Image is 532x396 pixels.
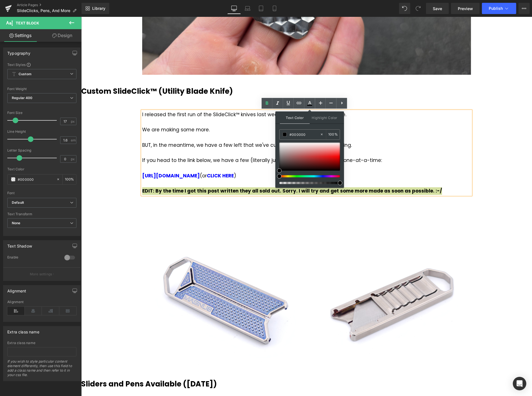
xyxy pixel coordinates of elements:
div: Text Transform [7,212,76,216]
input: Color [18,176,54,182]
button: More settings [3,267,80,281]
div: We are making some more. [61,109,390,117]
button: Publish [482,3,516,14]
span: SlideClicks, Pens, And More [17,8,70,13]
span: Publish [489,6,503,11]
strong: EDIT: By the time I got this post written they all sold out. Sorry. I will try and get some more ... [61,171,361,177]
span: Library [92,6,105,11]
span: Text Block [16,21,39,25]
span: Preview [458,6,473,12]
div: % [63,175,76,184]
a: Tablet [254,3,268,14]
a: Desktop [227,3,241,14]
div: Text Color [7,167,76,171]
div: Font Size [7,111,76,115]
div: Line Height [7,130,76,134]
b: None [12,221,21,225]
a: Design [42,29,83,42]
a: Preview [451,3,480,14]
a: CLICK HERE [126,155,153,162]
p: More settings [30,272,52,277]
div: Extra class name [7,326,39,334]
span: Text Color [280,111,310,124]
a: Article Pages [17,3,82,7]
div: BUT, in the meantime, we have a few left that we've customized with some anodizing. [61,125,390,132]
span: px [71,120,76,123]
a: [URL][DOMAIN_NAME] [61,155,119,162]
div: Alignment [7,285,26,293]
div: I released the first run of the SlideClick™ knives last week ...and they sold like wildfire. [61,94,390,178]
div: Text Styles [7,62,76,67]
span: px [71,157,76,161]
button: Redo [413,3,424,14]
i: Default [12,200,24,205]
button: Undo [399,3,410,14]
div: Typography [7,48,30,56]
div: Enable [7,255,59,261]
div: Open Intercom Messenger [513,377,526,390]
input: Color [289,131,320,138]
span: Highlight Color [310,111,339,123]
a: Mobile [268,3,281,14]
div: Font Weight [7,87,76,91]
div: Letter Spacing [7,148,76,152]
button: More [519,3,530,14]
div: (or ) [61,155,390,163]
div: Text Shadow [7,241,32,248]
span: em [71,138,76,142]
a: New Library [82,3,109,14]
div: Alignment [7,300,76,304]
div: % [326,130,340,139]
div: Extra class name [7,341,76,345]
a: Laptop [241,3,254,14]
b: Custom [19,72,31,77]
div: If you wish to style particular content element differently, then use this field to add a class n... [7,359,76,381]
div: Font [7,191,76,195]
span: Save [433,6,442,12]
div: If you head to the link below, we have a few (literally just four) dropping randomly one-at-a-time: [61,140,390,147]
b: Regular 400 [12,96,33,100]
